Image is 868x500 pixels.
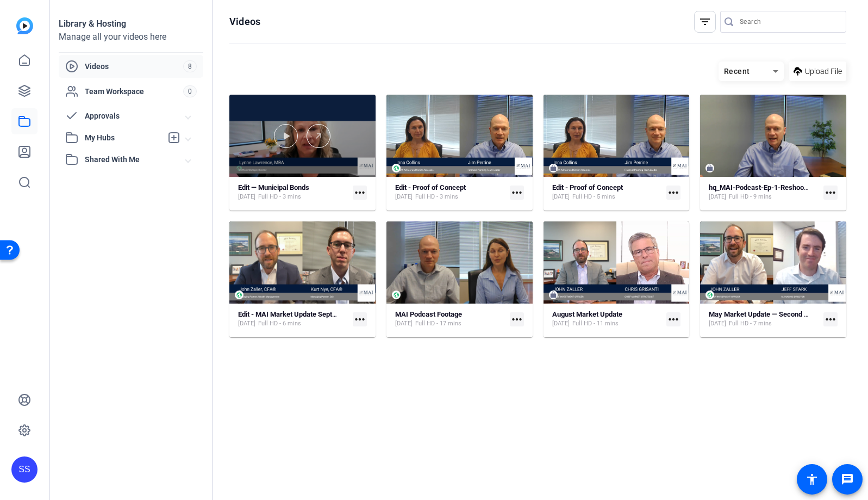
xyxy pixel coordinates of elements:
[789,61,846,81] button: Upload File
[59,105,203,127] mat-expansion-panel-header: Approvals
[59,17,203,30] div: Library & Hosting
[395,310,462,318] strong: MAI Podcast Footage
[709,310,820,318] strong: May Market Update — Second Draft
[823,312,838,326] mat-icon: more_horiz
[85,132,162,144] span: My Hubs
[238,183,309,192] strong: Edit — Municipal Bonds
[709,310,819,328] a: May Market Update — Second Draft[DATE]Full HD - 7 mins
[238,310,352,318] strong: Edit - MAI Market Update September
[353,312,367,326] mat-icon: more_horiz
[353,186,367,200] mat-icon: more_horiz
[59,30,203,44] div: Manage all your videos here
[238,193,255,201] span: [DATE]
[229,15,260,28] h1: Videos
[805,473,819,486] mat-icon: accessibility
[698,15,711,28] mat-icon: filter_list
[415,319,461,328] span: Full HD - 17 mins
[552,310,663,328] a: August Market Update[DATE]Full HD - 11 mins
[258,193,301,201] span: Full HD - 3 mins
[85,86,183,97] span: Team Workspace
[572,319,619,328] span: Full HD - 11 mins
[59,149,203,170] mat-expansion-panel-header: Shared With Me
[552,310,622,318] strong: August Market Update
[740,15,838,28] input: Search
[16,17,33,34] img: blue-gradient.svg
[709,319,726,328] span: [DATE]
[572,193,615,201] span: Full HD - 5 mins
[510,312,524,326] mat-icon: more_horiz
[395,310,505,328] a: MAI Podcast Footage[DATE]Full HD - 17 mins
[552,193,570,201] span: [DATE]
[415,193,458,201] span: Full HD - 3 mins
[59,127,203,149] mat-expansion-panel-header: My Hubs
[805,66,842,77] span: Upload File
[85,61,183,72] span: Videos
[709,193,726,201] span: [DATE]
[85,154,186,165] span: Shared With Me
[395,183,466,192] strong: Edit - Proof of Concept
[395,183,505,201] a: Edit - Proof of Concept[DATE]Full HD - 3 mins
[11,456,38,483] div: SS
[85,110,186,122] span: Approvals
[724,67,750,76] span: Recent
[552,183,623,192] strong: Edit - Proof of Concept
[552,183,663,201] a: Edit - Proof of Concept[DATE]Full HD - 5 mins
[395,193,413,201] span: [DATE]
[183,85,197,97] span: 0
[238,310,348,328] a: Edit - MAI Market Update September[DATE]Full HD - 6 mins
[552,319,570,328] span: [DATE]
[395,319,413,328] span: [DATE]
[729,319,772,328] span: Full HD - 7 mins
[823,186,838,200] mat-icon: more_horiz
[258,319,301,328] span: Full HD - 6 mins
[510,186,524,200] mat-icon: more_horiz
[238,183,348,201] a: Edit — Municipal Bonds[DATE]Full HD - 3 mins
[841,473,854,486] mat-icon: message
[709,183,819,201] a: hq_MAI-Podcast-Ep-1-Reshoot-[PERSON_NAME]-2024-10-10-14-42-03-557-0_NoAudio[DATE]Full HD - 9 mins
[729,193,772,201] span: Full HD - 9 mins
[238,319,255,328] span: [DATE]
[183,60,197,72] span: 8
[666,312,680,326] mat-icon: more_horiz
[666,186,680,200] mat-icon: more_horiz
